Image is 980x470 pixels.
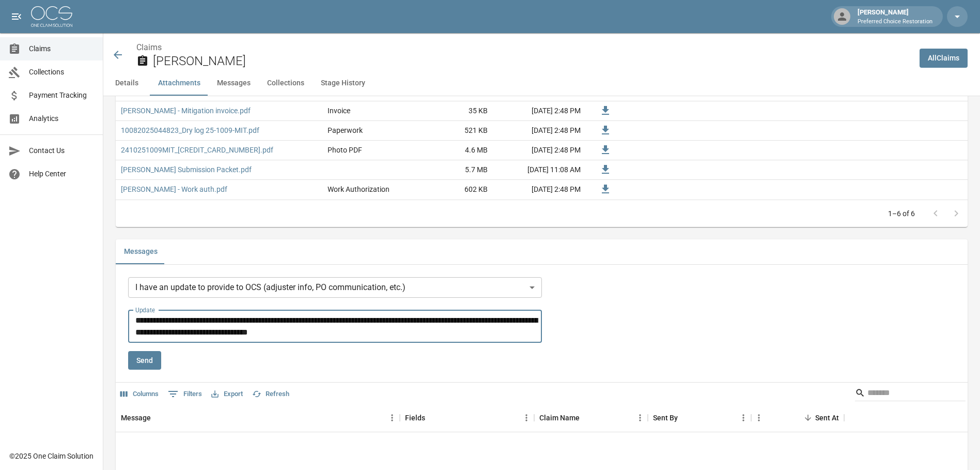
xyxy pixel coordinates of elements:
a: AllClaims [920,49,968,68]
button: Sort [580,411,594,425]
div: Sent By [653,403,678,432]
button: Refresh [250,386,292,402]
button: Export [209,386,245,402]
a: 10082025044823_Dry log 25-1009-MIT.pdf [121,125,259,135]
span: Help Center [29,169,95,179]
div: 5.7 MB [415,160,493,180]
img: ocs-logo-white-transparent.png [31,6,72,27]
button: Sort [425,411,440,425]
button: Attachments [150,71,209,96]
button: Messages [209,71,259,96]
div: Sent By [648,403,751,432]
div: 35 KB [415,101,493,121]
label: Update [135,306,155,314]
div: © 2025 One Claim Solution [9,451,94,461]
a: Claims [136,42,162,52]
button: Stage History [313,71,374,96]
button: Menu [632,410,648,426]
div: Work Authorization [328,184,390,194]
p: 1–6 of 6 [888,208,915,219]
button: Sort [678,411,692,425]
a: 2410251009MIT_[CREDIT_CARD_NUMBER].pdf [121,145,273,155]
span: Payment Tracking [29,90,95,101]
div: [DATE] 2:48 PM [493,101,586,121]
p: Preferred Choice Restoration [858,18,932,26]
button: Menu [736,410,751,426]
div: Claim Name [539,403,580,432]
div: 602 KB [415,180,493,200]
span: Collections [29,67,95,78]
button: Messages [116,239,166,264]
button: Show filters [165,386,205,402]
button: Collections [259,71,313,96]
button: Menu [384,410,400,426]
nav: breadcrumb [136,41,911,54]
div: Invoice [328,105,350,116]
button: open drawer [6,6,27,27]
div: Message [121,403,151,432]
button: Send [128,351,161,370]
button: Sort [801,411,815,425]
span: Claims [29,43,95,54]
div: Sent At [815,403,839,432]
a: [PERSON_NAME] - Work auth.pdf [121,184,227,194]
div: Fields [400,403,534,432]
div: [DATE] 2:48 PM [493,121,586,141]
div: 4.6 MB [415,141,493,160]
div: anchor tabs [103,71,980,96]
button: Menu [751,410,767,426]
div: Message [116,403,400,432]
div: [DATE] 2:48 PM [493,141,586,160]
div: Search [855,385,966,403]
h2: [PERSON_NAME] [153,54,911,69]
span: Analytics [29,113,95,124]
div: [DATE] 2:48 PM [493,180,586,200]
div: 521 KB [415,121,493,141]
span: Contact Us [29,145,95,156]
div: Claim Name [534,403,648,432]
button: Details [103,71,150,96]
div: [PERSON_NAME] [853,7,937,26]
button: Sort [151,411,165,425]
div: Photo PDF [328,145,362,155]
a: [PERSON_NAME] - Mitigation invoice.pdf [121,105,251,116]
button: Menu [519,410,534,426]
a: [PERSON_NAME] Submission Packet.pdf [121,164,252,175]
div: Paperwork [328,125,363,135]
div: [DATE] 11:08 AM [493,160,586,180]
div: related-list tabs [116,239,968,264]
div: Fields [405,403,425,432]
button: Select columns [118,386,161,402]
div: Sent At [751,403,844,432]
div: I have an update to provide to OCS (adjuster info, PO communication, etc.) [128,277,542,298]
